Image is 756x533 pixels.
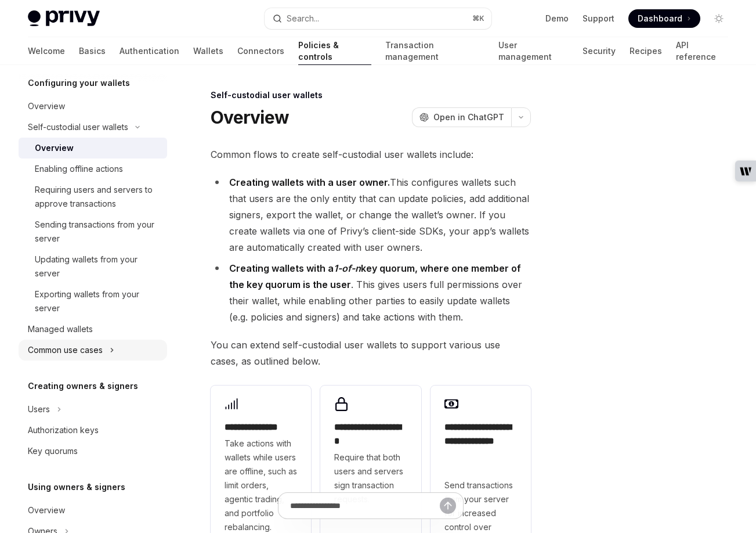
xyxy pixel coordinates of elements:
span: Open in ChatGPT [433,111,504,123]
button: Send message [440,498,456,514]
div: Enabling offline actions [35,162,123,176]
strong: Creating wallets with a key quorum, where one member of the key quorum is the user [229,262,521,290]
h5: Using owners & signers [28,480,125,494]
div: Key quorums [28,444,78,458]
div: Authorization keys [28,423,99,437]
div: Overview [28,99,65,113]
li: . This gives users full permissions over their wallet, while enabling other parties to easily upd... [211,260,531,325]
span: Dashboard [638,13,682,24]
a: Overview [19,500,167,521]
a: Dashboard [628,9,700,28]
a: Basics [79,37,106,65]
button: Open in ChatGPT [412,107,511,127]
strong: Creating wallets with a user owner. [229,177,390,188]
div: Exporting wallets from your server [35,287,160,315]
img: light logo [28,10,100,27]
div: Users [28,402,50,416]
a: Sending transactions from your server [19,214,167,249]
div: Updating wallets from your server [35,253,160,280]
a: Requiring users and servers to approve transactions [19,179,167,214]
a: Updating wallets from your server [19,249,167,284]
a: Recipes [630,37,662,65]
a: Demo [545,13,569,24]
button: Search...⌘K [265,8,492,29]
h5: Creating owners & signers [28,379,138,393]
div: Managed wallets [28,322,93,336]
div: Overview [28,503,65,517]
div: Search... [287,12,319,26]
a: Wallets [193,37,223,65]
div: Self-custodial user wallets [211,89,531,101]
a: Authorization keys [19,420,167,441]
li: This configures wallets such that users are the only entity that can update policies, add additio... [211,174,531,255]
span: Require that both users and servers sign transaction requests. [334,451,407,506]
div: Requiring users and servers to approve transactions [35,183,160,211]
a: Enabling offline actions [19,159,167,179]
a: Authentication [120,37,179,65]
div: Overview [35,141,74,155]
a: Policies & controls [298,37,371,65]
h1: Overview [211,107,289,128]
a: Security [583,37,616,65]
a: Connectors [237,37,284,65]
button: Toggle dark mode [710,9,728,28]
a: Support [583,13,614,24]
span: You can extend self-custodial user wallets to support various use cases, as outlined below. [211,337,531,369]
div: Self-custodial user wallets [28,120,128,134]
a: Overview [19,96,167,117]
a: Managed wallets [19,319,167,340]
a: API reference [676,37,728,65]
a: Overview [19,138,167,159]
a: Welcome [28,37,65,65]
a: Key quorums [19,441,167,462]
a: User management [498,37,569,65]
span: Common flows to create self-custodial user wallets include: [211,146,531,163]
div: Common use cases [28,343,103,357]
em: 1-of-n [334,262,361,274]
a: Transaction management [385,37,484,65]
div: Sending transactions from your server [35,218,160,246]
a: Exporting wallets from your server [19,284,167,319]
span: ⌘ K [472,14,484,23]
